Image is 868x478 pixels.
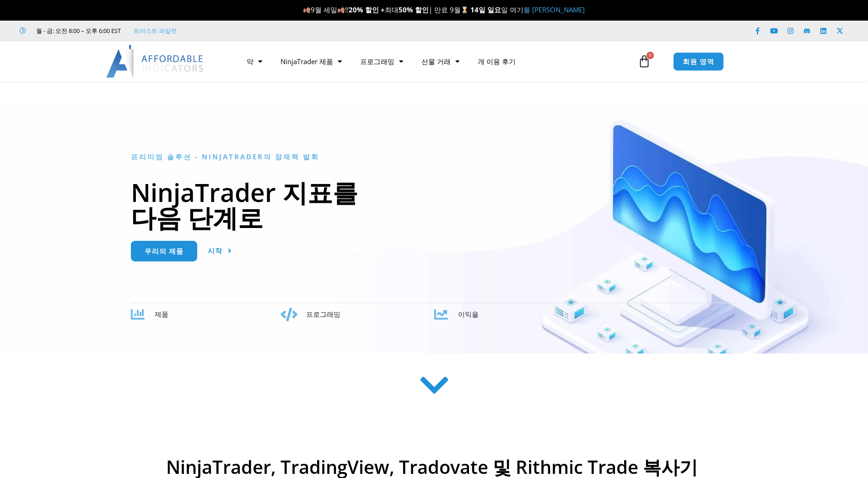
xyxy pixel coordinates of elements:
a: 개 이용 후기 [469,51,525,72]
font: 약 [247,57,253,66]
strong: 20% 할인 + [349,5,385,14]
a: 시작 [208,241,232,261]
strong: 14일 일요 [470,5,501,14]
span: 제품 [155,310,168,319]
span: 월 - 금: 오전 8:00 – 오후 6:00 EST [34,25,121,36]
span: 우리의 제품 [145,248,183,255]
nav: 메뉴 [237,51,636,72]
h6: 프리미엄 솔루션 - NinjaTrader의 잠재력 발휘 [131,152,737,161]
a: 0 [624,48,664,75]
a: 회원 영역 [673,52,724,71]
img: 🍂 [338,6,345,13]
span: 이익을 [458,310,479,319]
span: 0 [647,52,654,59]
img: LogoAI | Affordable Indicators – NinjaTrader [106,45,205,78]
span: 시작 [208,247,222,254]
font: NinjaTrader 제품 [280,57,333,66]
h2: NinjaTrader, TradingView, Tradovate 및 Rithmic Trade 복사기 [139,456,725,478]
img: 🍂 [303,6,310,13]
a: 트러스트 파일럿 [134,25,177,36]
span: 프로그래밍 [306,310,340,319]
h1: NinjaTrader 지표를 다음 단계로 [131,179,737,230]
a: 우리의 제품 [131,241,197,261]
font: 프로그래밍 [360,57,394,66]
a: 프로그래밍 [351,51,412,72]
img: ⌛ [461,6,468,13]
font: 선물 거래 [421,57,451,66]
span: 회원 영역 [683,58,714,65]
a: 약 [237,51,271,72]
a: 를 [PERSON_NAME] [523,5,585,14]
font: 9월 세일 [311,5,337,14]
font: !! 최대 | 만료 9월 [345,5,461,14]
a: NinjaTrader 제품 [271,51,351,72]
strong: 50% 할인 [399,5,429,14]
a: 선물 거래 [412,51,469,72]
p: 일 여기 [20,4,868,16]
